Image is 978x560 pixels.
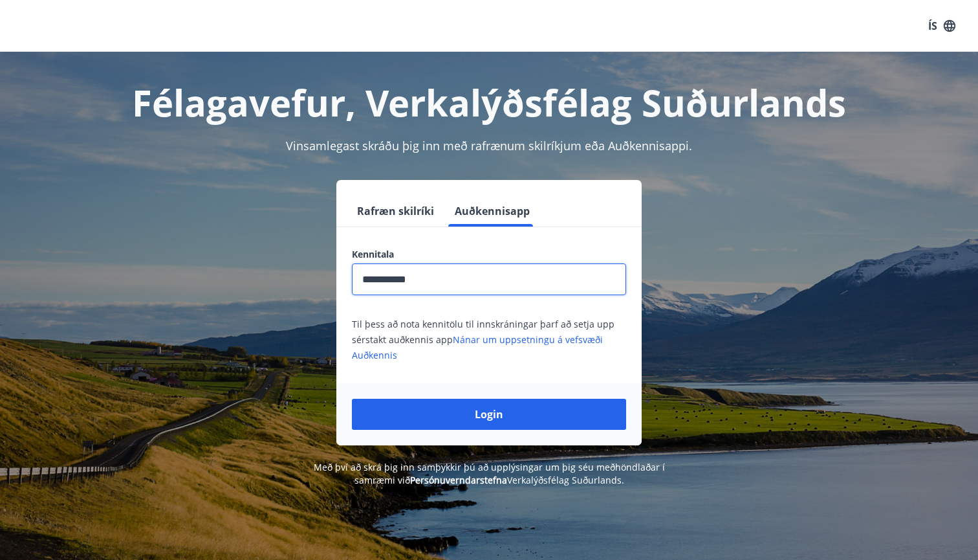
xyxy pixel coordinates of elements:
[286,138,692,153] span: Vinsamlegast skráðu þig inn með rafrænum skilríkjum eða Auðkennisappi.
[352,399,626,430] button: Login
[39,78,939,127] h1: Félagavefur, Verkalýðsfélag Suðurlands
[410,474,507,486] a: Persónuverndarstefna
[352,318,614,361] span: Til þess að nota kennitölu til innskráningar þarf að setja upp sérstakt auðkennis app
[352,333,603,361] a: Nánar um uppsetningu á vefsvæði Auðkennis
[921,14,962,38] button: ÍS
[352,248,626,261] label: Kennitala
[314,461,665,486] span: Með því að skrá þig inn samþykkir þú að upplýsingar um þig séu meðhöndlaðar í samræmi við Verkalý...
[352,196,439,227] button: Rafræn skilríki
[450,196,535,227] button: Auðkennisapp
